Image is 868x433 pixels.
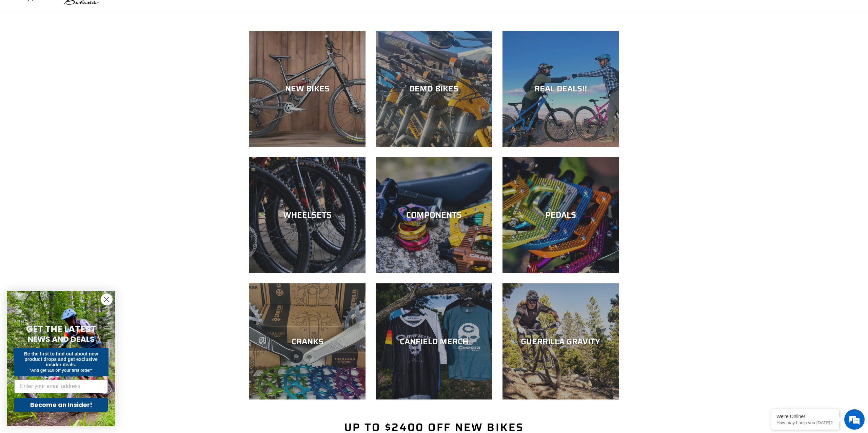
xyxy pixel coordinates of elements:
div: Navigation go back [7,37,18,47]
div: WHEELSETS [249,210,366,220]
a: GUERRILLA GRAVITY [502,283,619,399]
a: REAL DEALS!! [502,31,619,147]
a: PEDALS [502,157,619,273]
p: How may I help you today? [776,420,834,425]
span: GET THE LATEST [26,323,96,335]
a: CANFIELD MERCH [376,283,492,399]
div: DEMO BIKES [376,84,492,94]
div: CRANKS [249,337,366,346]
span: NEWS AND DEALS [28,334,95,345]
button: Become an Insider! [14,398,108,412]
input: Enter your email address [14,380,108,393]
a: COMPONENTS [376,157,492,273]
div: We're Online! [776,414,834,419]
div: PEDALS [502,210,619,220]
span: Be the first to find out about new product drops and get exclusive insider deals. [24,351,98,367]
a: CRANKS [249,283,366,399]
div: REAL DEALS!! [502,84,619,94]
div: GUERRILLA GRAVITY [502,337,619,346]
div: Chat with us now [45,38,124,47]
a: DEMO BIKES [376,31,492,147]
a: NEW BIKES [249,31,366,147]
img: d_696896380_company_1647369064580_696896380 [22,34,39,51]
div: COMPONENTS [376,210,492,220]
span: We're online! [39,85,94,154]
span: *And get $10 off your first order* [29,368,92,373]
div: NEW BIKES [249,84,366,94]
a: WHEELSETS [249,157,366,273]
textarea: Type your message and hit 'Enter' [3,185,129,209]
div: Minimize live chat window [111,3,127,20]
div: CANFIELD MERCH [376,337,492,346]
button: Close dialog [101,294,113,305]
